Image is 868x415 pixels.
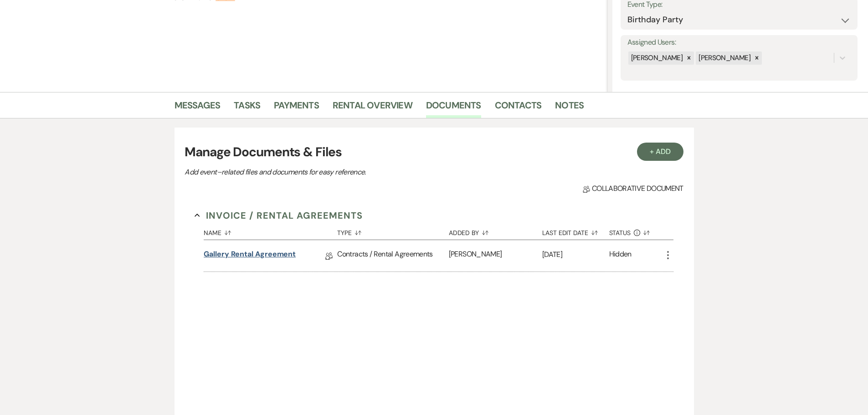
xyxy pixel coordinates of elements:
p: Add event–related files and documents for easy reference. [185,166,503,178]
label: Assigned Users: [627,36,851,49]
a: Contacts [495,98,542,118]
button: Status [609,222,663,240]
div: [PERSON_NAME] [628,51,684,65]
button: + Add [637,143,683,161]
p: [DATE] [542,249,609,261]
span: Collaborative document [583,183,683,194]
button: Name [204,222,337,240]
a: Rental Overview [333,98,412,118]
div: Hidden [609,249,632,263]
a: Documents [426,98,481,118]
a: Tasks [234,98,260,118]
span: Status [609,230,631,236]
div: [PERSON_NAME] [449,240,542,272]
button: Type [337,222,448,240]
a: Notes [555,98,584,118]
h3: Manage Documents & Files [185,143,683,162]
div: [PERSON_NAME] [696,51,752,65]
button: Added By [449,222,542,240]
a: Gallery Rental Agreement [204,249,296,263]
button: Last Edit Date [542,222,609,240]
a: Payments [274,98,319,118]
a: Messages [175,98,221,118]
div: Contracts / Rental Agreements [337,240,448,272]
button: Invoice / Rental Agreements [195,209,363,222]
